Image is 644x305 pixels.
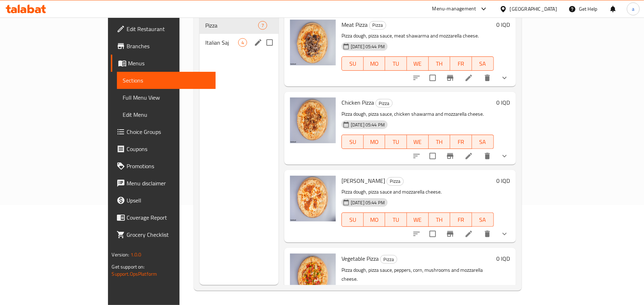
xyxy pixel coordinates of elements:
button: delete [479,225,496,242]
a: Sections [117,72,216,89]
a: Promotions [111,157,216,175]
span: Select to update [425,149,440,164]
a: Grocery Checklist [111,226,216,243]
button: TU [385,56,407,71]
span: Coupons [127,145,210,153]
span: MO [367,215,383,225]
span: Branches [127,42,210,50]
button: show more [496,147,513,165]
a: Choice Groups [111,123,216,140]
button: Branch-specific-item [442,69,459,86]
span: Promotions [127,162,210,170]
span: SA [475,137,491,147]
span: SA [475,59,491,69]
div: Italian Saj4edit [200,34,279,51]
span: Pizza [376,99,392,107]
div: Pizza [380,255,397,264]
span: [DATE] 05:44 PM [348,121,388,128]
span: SU [345,59,361,69]
button: SU [341,212,364,227]
span: 7 [259,22,267,29]
button: MO [364,212,385,227]
div: Pizza [369,21,386,30]
a: Menu disclaimer [111,175,216,192]
button: TU [385,212,407,227]
a: Edit menu item [464,74,473,82]
span: Meat Pizza [341,19,368,30]
button: delete [479,69,496,86]
a: Edit menu item [464,152,473,160]
button: edit [253,37,264,48]
button: FR [450,56,472,71]
div: Pizza [375,99,393,107]
span: Pizza [205,21,258,30]
button: FR [450,212,472,227]
button: TH [429,135,451,149]
span: Coverage Report [127,213,210,222]
a: Menus [111,55,216,72]
button: sort-choices [408,69,425,86]
span: Pizza [380,255,397,264]
div: items [258,21,267,30]
nav: Menu sections [200,14,279,54]
a: Full Menu View [117,89,216,106]
img: Vegetable Pizza [290,254,336,299]
span: Chicken Pizza [341,97,374,108]
button: SA [472,56,494,71]
span: SA [475,215,491,225]
button: delete [479,147,496,165]
span: [DATE] 05:44 PM [348,43,388,50]
span: MO [367,59,383,69]
a: Coupons [111,140,216,157]
span: Upsell [127,196,210,205]
h6: 0 IQD [497,254,510,264]
span: Pizza [387,177,403,185]
button: TH [429,212,451,227]
div: Pizza [387,177,404,186]
a: Upsell [111,192,216,209]
span: WE [410,59,426,69]
a: Edit Menu [117,106,216,123]
p: Pizza dough, pizza sauce, chicken shawarma and mozzarella cheese. [341,110,494,119]
button: SA [472,212,494,227]
a: Support.OpsPlatform [112,269,157,279]
button: sort-choices [408,225,425,242]
span: Menu disclaimer [127,179,210,187]
button: WE [407,212,429,227]
button: MO [364,135,385,149]
button: WE [407,56,429,71]
button: show more [496,69,513,86]
h6: 0 IQD [497,97,510,107]
svg: Show Choices [500,74,509,82]
p: Pizza dough, pizza sauce, peppers, corn, mushrooms and mozzarella cheese. [341,266,494,284]
div: Pizza7 [200,17,279,34]
span: Get support on: [112,262,144,271]
button: TH [429,56,451,71]
button: sort-choices [408,147,425,165]
span: WE [410,137,426,147]
button: FR [450,135,472,149]
span: TU [388,59,404,69]
div: Menu-management [432,5,476,13]
img: Margherita Pizza [290,176,336,221]
div: items [238,38,247,47]
span: FR [453,137,469,147]
span: TH [432,215,448,225]
img: Meat Pizza [290,20,336,65]
p: Pizza dough, pizza sauce and mozzarella cheese. [341,187,494,196]
span: FR [453,215,469,225]
span: Choice Groups [127,127,210,136]
a: Branches [111,37,216,55]
span: TU [388,215,404,225]
span: WE [410,215,426,225]
button: MO [364,56,385,71]
span: TH [432,137,448,147]
span: FR [453,59,469,69]
h6: 0 IQD [497,20,510,30]
span: SU [345,215,361,225]
button: SA [472,135,494,149]
span: SU [345,137,361,147]
div: [GEOGRAPHIC_DATA] [510,5,557,13]
span: Italian Saj [205,38,238,47]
